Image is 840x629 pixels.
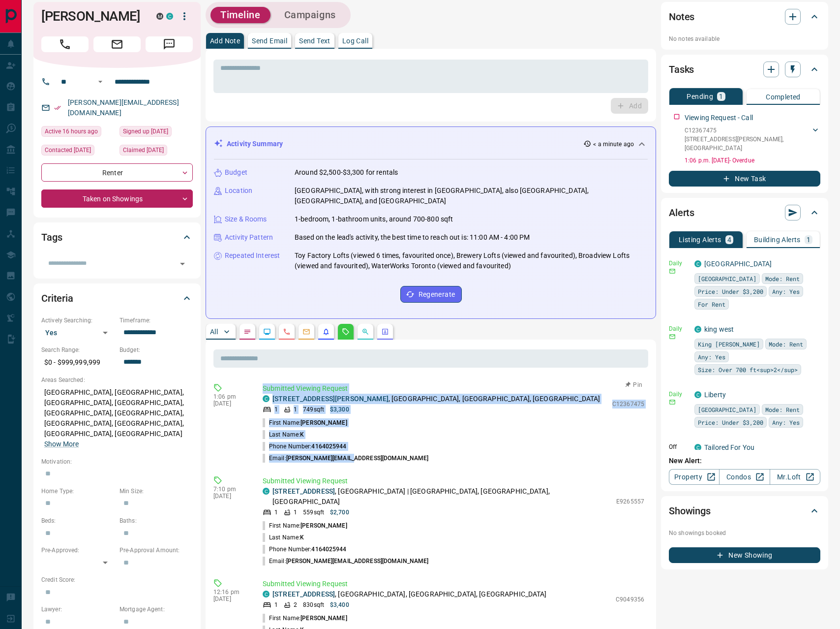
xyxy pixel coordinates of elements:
p: 1:06 p.m. [DATE] - Overdue [685,156,820,165]
a: Tailored For You [704,443,754,451]
p: Search Range: [41,346,115,354]
p: [DATE] [213,493,248,500]
p: 749 sqft [303,405,324,414]
span: Any: Yes [772,286,800,296]
p: Repeated Interest [225,251,280,261]
p: 830 sqft [303,600,324,609]
a: [PERSON_NAME][EMAIL_ADDRESS][DOMAIN_NAME] [68,98,179,117]
p: 1 [807,236,810,243]
button: Campaigns [274,7,346,23]
p: [GEOGRAPHIC_DATA], with strong interest in [GEOGRAPHIC_DATA], also [GEOGRAPHIC_DATA], [GEOGRAPHIC... [295,186,648,206]
span: [PERSON_NAME] [300,522,347,529]
p: Last Name: [263,533,304,542]
p: Beds: [41,516,115,525]
p: C12367475 [612,400,644,409]
button: Timeline [210,7,270,23]
p: Credit Score: [41,575,193,584]
button: Show More [44,439,79,449]
p: Location [225,186,252,196]
p: $3,400 [330,600,349,609]
p: , [GEOGRAPHIC_DATA], [GEOGRAPHIC_DATA], [GEOGRAPHIC_DATA] [272,589,547,599]
p: Motivation: [41,457,193,466]
div: Taken on Showings [41,189,193,208]
button: New Showing [669,547,820,563]
p: Activity Summary [227,139,283,149]
svg: Requests [342,328,350,336]
p: [DATE] [213,400,248,407]
p: Email: [263,557,428,566]
p: Daily [669,259,689,268]
span: Signed up [DATE] [123,126,168,136]
p: Budget [225,167,247,178]
h2: Tags [41,229,62,245]
p: 559 sqft [303,508,324,517]
p: Baths: [120,516,193,525]
span: Message [146,36,193,52]
span: Size: Over 700 ft<sup>2</sup> [698,365,798,375]
p: Budget: [120,346,193,354]
p: Lawyer: [41,605,115,614]
svg: Email [669,268,676,275]
p: [DATE] [213,596,248,602]
span: Mode: Rent [765,405,800,414]
p: Add Note [210,37,240,44]
p: 1 [294,405,297,414]
p: New Alert: [669,456,820,466]
span: [PERSON_NAME] [300,419,347,426]
p: No notes available [669,34,820,43]
div: condos.ca [263,591,270,598]
svg: Opportunities [361,328,369,336]
div: condos.ca [166,13,173,20]
span: K [300,534,304,541]
p: Daily [669,324,689,333]
p: Pre-Approved: [41,546,115,555]
svg: Email [669,333,676,340]
svg: Emails [302,328,310,336]
span: For Rent [698,299,725,309]
p: Off [669,442,689,451]
span: Contacted [DATE] [45,145,91,155]
span: [GEOGRAPHIC_DATA] [698,405,756,414]
p: Areas Searched: [41,376,193,384]
p: [STREET_ADDRESS][PERSON_NAME] , [GEOGRAPHIC_DATA] [685,135,810,153]
span: Any: Yes [772,417,800,427]
p: [GEOGRAPHIC_DATA], [GEOGRAPHIC_DATA], [GEOGRAPHIC_DATA], [GEOGRAPHIC_DATA], [GEOGRAPHIC_DATA], [G... [41,384,193,452]
h1: [PERSON_NAME] [41,8,142,24]
div: condos.ca [694,391,701,398]
a: Property [669,469,720,485]
p: , [GEOGRAPHIC_DATA] | [GEOGRAPHIC_DATA], [GEOGRAPHIC_DATA], [GEOGRAPHIC_DATA] [272,486,611,507]
p: 2 [294,600,297,609]
svg: Lead Browsing Activity [263,328,271,336]
h2: Alerts [669,205,694,220]
a: [STREET_ADDRESS] [272,590,335,598]
div: Activity Summary< a minute ago [214,135,648,153]
p: 1 [274,508,278,517]
p: Building Alerts [754,236,801,243]
div: Tue Jul 30 2024 [120,145,193,158]
p: 1 [274,600,278,609]
p: Timeframe: [120,316,193,325]
h2: Criteria [41,290,73,306]
div: Yes [41,325,115,341]
span: Active 16 hours ago [45,126,98,136]
button: Open [176,257,189,271]
p: $3,300 [330,405,349,414]
svg: Email [669,399,676,406]
p: Daily [669,390,689,399]
span: Price: Under $3,200 [698,417,763,427]
p: Send Text [299,37,330,44]
p: Submitted Viewing Request [263,579,644,589]
div: Tasks [669,58,820,81]
p: C9049356 [616,595,644,604]
svg: Agent Actions [381,328,389,336]
span: 4164025944 [311,546,346,553]
p: Email: [263,454,428,463]
div: mrloft.ca [156,13,163,20]
span: [PERSON_NAME][EMAIL_ADDRESS][DOMAIN_NAME] [286,455,429,462]
span: Mode: Rent [769,339,803,349]
p: , [GEOGRAPHIC_DATA], [GEOGRAPHIC_DATA], [GEOGRAPHIC_DATA] [272,394,600,404]
span: [PERSON_NAME] [300,615,347,622]
button: New Task [669,171,820,187]
p: Size & Rooms [225,214,267,224]
p: Actively Searching: [41,316,115,325]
